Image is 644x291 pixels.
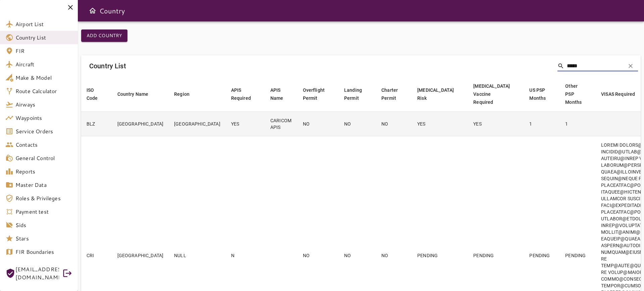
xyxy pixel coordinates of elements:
span: Search [557,63,564,69]
td: [GEOGRAPHIC_DATA] [169,112,226,136]
span: Reports [15,167,72,175]
td: YES [468,112,524,136]
span: [EMAIL_ADDRESS][DOMAIN_NAME] [15,265,59,281]
div: [MEDICAL_DATA] Risk [417,86,454,102]
span: Airport List [15,20,72,28]
span: Sids [15,221,72,229]
div: US PSP Months [529,86,546,102]
span: APIS Required [231,86,260,102]
button: Add Country [81,29,127,42]
span: Master Data [15,181,72,189]
h6: Country List [89,61,126,71]
span: [MEDICAL_DATA] Vaccine Required [473,82,519,106]
span: ISO Code [87,86,107,102]
td: YES [226,112,265,136]
span: FIR [15,47,72,55]
td: 1 [560,112,596,136]
td: BLZ [81,112,112,136]
input: Search [567,61,621,71]
span: Contacts [15,141,72,149]
span: Other PSP Months [565,82,590,106]
div: Other PSP Months [565,82,582,106]
span: General Control [15,154,72,162]
span: Waypoints [15,114,72,122]
div: ISO Code [87,86,98,102]
span: FIR Boundaries [15,248,72,256]
div: [MEDICAL_DATA] Vaccine Required [473,82,510,106]
button: Open drawer [86,4,99,17]
span: Make & Model [15,74,72,82]
button: Clear Search [623,59,638,73]
div: APIS Required [231,86,251,102]
span: Landing Permit [344,86,371,102]
span: Service Orders [15,127,72,135]
span: Aircraft [15,60,72,68]
td: YES [412,112,468,136]
span: Payment test [15,208,72,216]
span: Roles & Privileges [15,194,72,202]
div: VISAS Required [601,90,635,98]
span: Country Name [117,90,157,98]
span: APIS Name [270,86,292,102]
div: Overflight Permit [303,86,325,102]
td: CARICOM APIS [265,112,298,136]
td: NO [339,112,376,136]
span: [MEDICAL_DATA] Risk [417,86,463,102]
span: US PSP Months [529,86,554,102]
h6: Country [99,5,125,16]
td: 1 [524,112,560,136]
span: Airways [15,100,72,108]
span: Region [174,90,198,98]
div: Region [174,90,190,98]
span: Route Calculator [15,87,72,95]
span: Stars [15,234,72,242]
div: Country Name [117,90,149,98]
td: NO [376,112,412,136]
span: clear [627,63,634,69]
td: [GEOGRAPHIC_DATA] [112,112,169,136]
span: VISAS Required [601,90,644,98]
td: NO [298,112,339,136]
div: Landing Permit [344,86,362,102]
span: Overflight Permit [303,86,334,102]
div: Charter Permit [381,86,398,102]
span: Country List [15,33,72,42]
span: Charter Permit [381,86,407,102]
div: APIS Name [270,86,283,102]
